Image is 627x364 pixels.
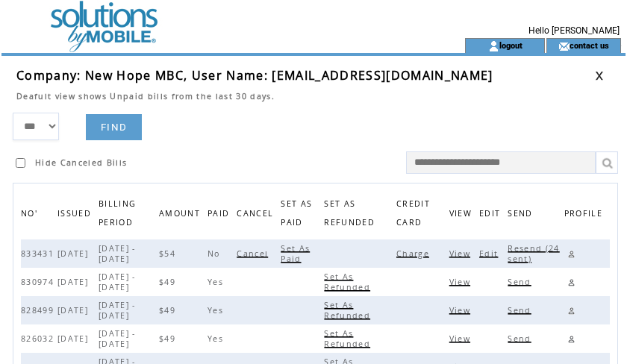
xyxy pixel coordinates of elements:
span: CREDIT CARD [396,195,430,235]
span: [DATE] [57,333,92,344]
span: SET AS PAID [281,195,312,235]
span: SET AS REFUNDED [324,195,378,235]
a: AMOUNT [159,208,204,217]
a: View [449,305,474,314]
a: Edit profile [564,275,578,289]
span: Click to send this bill to cutomer's email [508,333,534,344]
a: Send [508,277,534,286]
a: BILLING PERIOD [99,198,137,226]
span: Hello [PERSON_NAME] [528,25,620,36]
span: Click to view this bill [449,277,474,287]
span: Company: New Hope MBC, User Name: [EMAIL_ADDRESS][DOMAIN_NAME] [16,67,493,84]
a: Edit [479,248,502,257]
span: Click to send this bill to cutomer's email [508,277,534,287]
img: account_icon.gif [488,40,499,52]
a: Edit profile [564,304,578,318]
a: View [449,277,474,286]
a: Set As Paid [281,243,310,263]
span: [DATE] [57,305,92,316]
span: $49 [159,277,179,287]
a: Edit profile [564,247,578,261]
span: [DATE] [57,277,92,287]
span: Hide Canceled Bills [35,157,127,168]
a: FIND [86,114,142,140]
span: 830974 [21,277,57,287]
span: Click to set this bill as refunded [324,272,374,292]
span: VIEW [449,204,475,226]
a: logout [499,40,522,50]
span: Send the bill to the customer's email [508,204,536,226]
a: Set As Refunded [324,300,374,319]
span: 826032 [21,333,57,344]
span: BILLING PERIOD [99,195,137,235]
span: EDIT [479,204,504,226]
span: Click to set this bill as refunded [324,328,374,349]
span: PROFILE [564,204,606,226]
span: $49 [159,333,179,344]
a: Set As Refunded [324,328,374,348]
a: View [449,333,474,342]
a: Set As Refunded [324,272,374,291]
span: Yes [208,305,227,316]
span: Click to set this bill as paid [281,243,310,264]
span: NO' [21,204,41,226]
span: $54 [159,248,179,259]
span: Click to view this bill [449,248,474,259]
span: ISSUED [57,204,95,226]
span: Click to view this bill [449,333,474,344]
a: NO' [21,208,41,217]
span: Click to view this bill [449,305,474,316]
span: Click to set this bill as refunded [324,300,374,321]
a: PAID [208,208,233,217]
a: Edit profile [564,332,578,346]
a: Charge [396,248,433,257]
span: Yes [208,333,227,344]
a: Send [508,333,534,342]
a: contact us [570,40,609,50]
span: No [208,248,224,259]
span: Deafult view shows Unpaid bills from the last 30 days. [16,91,275,101]
span: [DATE] - [DATE] [99,243,136,264]
span: AMOUNT [159,204,204,226]
span: Click to edit this bill [479,248,502,259]
span: [DATE] - [DATE] [99,272,136,292]
a: ISSUED [57,208,95,217]
span: Yes [208,277,227,287]
span: Click to charge this bill [396,248,433,259]
span: CANCEL [237,204,277,226]
span: $49 [159,305,179,316]
a: Resend (24 sent) [508,243,559,263]
span: [DATE] - [DATE] [99,300,136,321]
a: Cancel [237,248,272,257]
span: Click to cancel this bill [237,248,272,259]
span: 833431 [21,248,57,259]
span: [DATE] [57,248,92,259]
span: PAID [208,204,233,226]
span: [DATE] - [DATE] [99,328,136,349]
span: Click to send this bill to cutomer's email [508,305,534,316]
span: 828499 [21,305,57,316]
a: View [449,248,474,257]
a: Send [508,305,534,314]
span: Click to send this bill to cutomer's email, the number is indicated how many times it already sent [508,243,559,264]
img: contact_us_icon.gif [558,40,570,52]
